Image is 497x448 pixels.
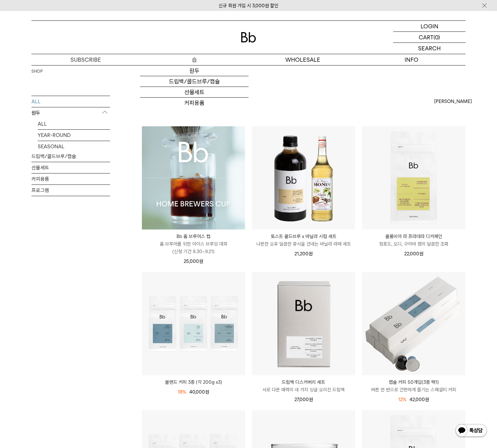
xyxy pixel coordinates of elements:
[219,3,278,9] a: 신규 회원 가입 시 3,000원 할인
[142,272,245,375] img: 블렌드 커피 3종 (각 200g x3)
[362,386,465,394] p: 버튼 한 번으로 간편하게 즐기는 스페셜티 커피
[425,397,429,402] span: 원
[393,21,466,32] a: LOGIN
[252,378,355,386] p: 드립백 디스커버리 세트
[362,233,465,248] a: 콜롬비아 라 프라데라 디카페인 청포도, 오디, 구아바 잼의 달콤한 조화
[142,240,245,255] p: 홈 브루어를 위한 아이스 브루잉 대회 (신청 기간 8.30~9.21)
[184,258,203,264] span: 25,000
[404,251,423,257] span: 22,000
[140,54,248,65] a: 숍
[294,251,313,257] span: 21,200
[142,126,245,230] img: Bb 홈 브루어스 컵
[199,258,203,264] span: 원
[140,65,248,76] a: 원두
[362,240,465,248] p: 청포도, 오디, 구아바 잼의 달콤한 조화
[362,233,465,240] p: 콜롬비아 라 프라데라 디카페인
[38,141,110,152] a: SEASONAL
[455,423,488,439] img: 카카오톡 채널 1:1 채팅 버튼
[410,397,429,402] span: 42,000
[31,162,110,173] a: 선물세트
[31,96,110,107] a: ALL
[140,87,248,98] a: 선물세트
[142,378,245,386] a: 블렌드 커피 3종 (각 200g x3)
[362,272,465,375] img: 캡슐 커피 50개입(3종 택1)
[142,233,245,255] a: Bb 홈 브루어스 컵 홈 브루어를 위한 아이스 브루잉 대회(신청 기간 8.30~9.21)
[309,251,313,257] span: 원
[393,32,466,43] a: CART (0)
[433,32,440,43] p: (0)
[248,54,357,65] p: WHOLESALE
[38,130,110,141] a: YEAR-ROUND
[178,388,186,396] div: 18%
[252,386,355,394] p: 서로 다른 매력의 네 가지 싱글 오리진 드립백
[357,54,466,65] p: INFO
[419,32,433,43] p: CART
[434,98,472,105] span: [PERSON_NAME]
[252,378,355,394] a: 드립백 디스커버리 세트 서로 다른 매력의 네 가지 싱글 오리진 드립백
[421,21,438,31] p: LOGIN
[31,54,140,65] a: SUBSCRIBE
[294,397,313,402] span: 27,000
[252,233,355,240] p: 토스트 콜드브루 x 바닐라 시럽 세트
[140,76,248,87] a: 드립백/콜드브루/캡슐
[398,396,406,403] div: 12%
[252,272,355,375] img: 드립백 디스커버리 세트
[31,151,110,162] a: 드립백/콜드브루/캡슐
[252,126,355,230] img: 토스트 콜드브루 x 바닐라 시럽 세트
[309,397,313,402] span: 원
[38,118,110,129] a: ALL
[140,98,248,108] a: 커피용품
[418,43,441,54] p: SEARCH
[31,107,110,119] p: 원두
[205,389,209,395] span: 원
[241,32,256,43] img: 로고
[31,68,42,75] a: SHOP
[31,173,110,184] a: 커피용품
[419,251,423,257] span: 원
[362,126,465,230] img: 콜롬비아 라 프라데라 디카페인
[252,240,355,248] p: 나른한 오후 달콤한 휴식을 건네는 바닐라 라떼 세트
[362,378,465,386] p: 캡슐 커피 50개입(3종 택1)
[142,233,245,240] p: Bb 홈 브루어스 컵
[362,378,465,394] a: 캡슐 커피 50개입(3종 택1) 버튼 한 번으로 간편하게 즐기는 스페셜티 커피
[189,389,209,395] span: 40,000
[31,185,110,196] a: 프로그램
[252,233,355,248] a: 토스트 콜드브루 x 바닐라 시럽 세트 나른한 오후 달콤한 휴식을 건네는 바닐라 라떼 세트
